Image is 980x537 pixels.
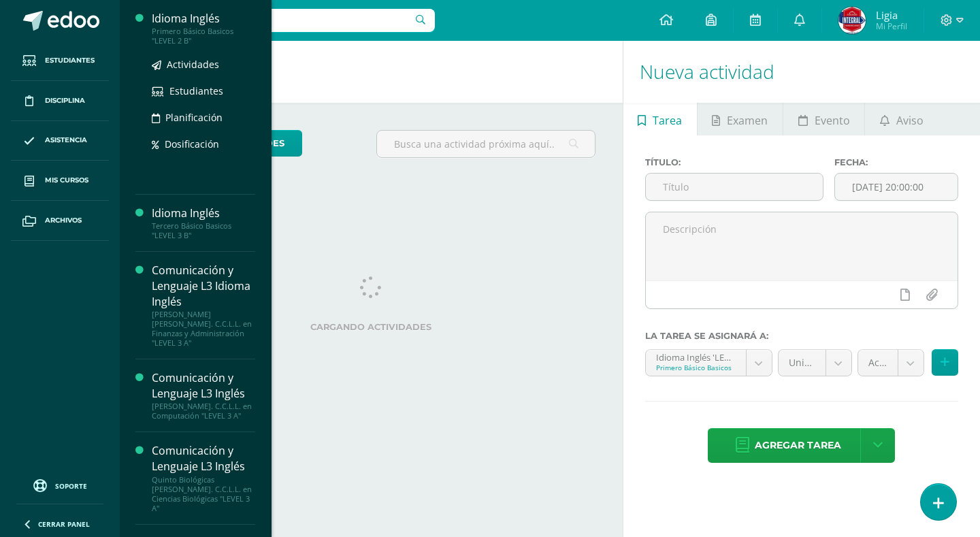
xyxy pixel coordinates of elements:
[11,121,109,161] a: Asistencia
[152,475,255,513] div: Quinto Biológicas [PERSON_NAME]. C.C.L.L. en Ciencias Biológicas "LEVEL 3 A"
[896,104,924,137] span: Aviso
[55,481,87,491] span: Soporte
[11,161,109,201] a: Mis cursos
[858,350,924,376] a: Activities (30.0%)
[45,175,88,186] span: Mis cursos
[16,476,103,494] a: Soporte
[876,8,907,22] span: Ligia
[45,55,95,66] span: Estudiantes
[38,519,90,529] span: Cerrar panel
[834,157,958,167] label: Fecha:
[11,41,109,81] a: Estudiantes
[646,350,772,376] a: Idioma Inglés 'LEVEL 2 B'Primero Básico Basicos
[645,157,823,167] label: Título:
[152,221,255,240] div: Tercero Básico Basicos "LEVEL 3 B"
[640,41,964,103] h1: Nueva actividad
[656,350,736,363] div: Idioma Inglés 'LEVEL 2 B'
[865,103,938,135] a: Aviso
[152,136,255,152] a: Dosificación
[656,363,736,372] div: Primero Básico Basicos
[129,9,435,32] input: Busca un usuario...
[646,174,823,200] input: Título
[623,103,697,135] a: Tarea
[136,41,606,103] h1: Actividades
[152,206,255,240] a: Idioma InglésTercero Básico Basicos "LEVEL 3 B"
[167,58,219,71] span: Actividades
[779,350,851,376] a: Unidad 4
[755,429,841,462] span: Agregar tarea
[868,350,887,376] span: Activities (30.0%)
[152,263,255,310] div: Comunicación y Lenguaje L3 Idioma Inglés
[152,11,255,27] div: Idioma Inglés
[152,263,255,348] a: Comunicación y Lenguaje L3 Idioma Inglés[PERSON_NAME] [PERSON_NAME]. C.C.L.L. en Finanzas y Admin...
[653,104,682,137] span: Tarea
[152,11,255,46] a: Idioma InglésPrimero Básico Basicos "LEVEL 2 B"
[838,7,866,34] img: aae16b3bad05e569c108caa426bcde01.png
[11,201,109,241] a: Archivos
[783,103,864,135] a: Evento
[45,215,82,226] span: Archivos
[45,95,85,106] span: Disciplina
[152,206,255,221] div: Idioma Inglés
[45,135,87,146] span: Asistencia
[789,350,815,376] span: Unidad 4
[152,443,255,474] div: Comunicación y Lenguaje L3 Inglés
[152,310,255,348] div: [PERSON_NAME] [PERSON_NAME]. C.C.L.L. en Finanzas y Administración "LEVEL 3 A"
[152,443,255,512] a: Comunicación y Lenguaje L3 InglésQuinto Biológicas [PERSON_NAME]. C.C.L.L. en Ciencias Biológicas...
[147,322,595,332] label: Cargando actividades
[876,20,907,32] span: Mi Perfil
[152,83,255,99] a: Estudiantes
[152,370,255,421] a: Comunicación y Lenguaje L3 Inglés[PERSON_NAME]. C.C.L.L. en Computación "LEVEL 3 A"
[165,137,219,150] span: Dosificación
[152,110,255,125] a: Planificación
[152,56,255,72] a: Actividades
[815,104,850,137] span: Evento
[835,174,958,200] input: Fecha de entrega
[727,104,768,137] span: Examen
[169,84,223,97] span: Estudiantes
[152,402,255,421] div: [PERSON_NAME]. C.C.L.L. en Computación "LEVEL 3 A"
[645,331,958,341] label: La tarea se asignará a:
[377,131,594,157] input: Busca una actividad próxima aquí...
[152,27,255,46] div: Primero Básico Basicos "LEVEL 2 B"
[152,370,255,402] div: Comunicación y Lenguaje L3 Inglés
[698,103,783,135] a: Examen
[11,81,109,121] a: Disciplina
[165,111,223,124] span: Planificación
